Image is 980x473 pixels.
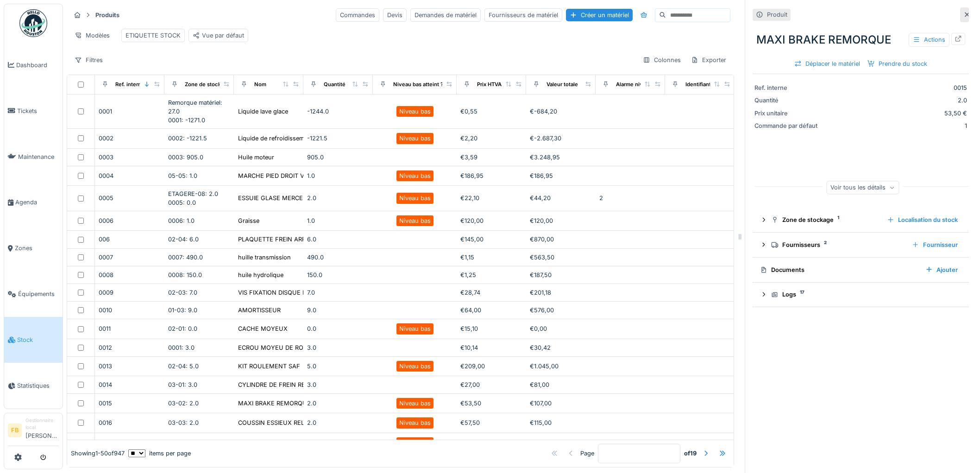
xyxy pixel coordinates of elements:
[99,380,161,389] div: 0014
[307,194,369,202] div: 2.0
[530,399,592,408] div: €107,00
[15,244,59,252] span: Zones
[547,81,578,88] div: Valeur totale
[18,152,59,161] span: Maintenance
[168,363,199,370] span: 02-04: 5.0
[168,154,203,161] span: 0003: 905.0
[307,306,369,315] div: 9.0
[754,109,824,118] div: Prix unitaire
[530,306,592,315] div: €576,00
[530,288,592,297] div: €201,18
[767,10,787,19] div: Produit
[530,380,592,389] div: €81,00
[168,419,199,426] span: 03-03: 2.0
[99,288,161,297] div: 0009
[324,81,346,88] div: Quantité
[168,381,197,388] span: 03-01: 3.0
[4,271,63,317] a: Équipements
[307,216,369,225] div: 1.0
[92,11,123,19] strong: Produits
[18,290,59,298] span: Équipements
[307,271,369,279] div: 150.0
[168,307,197,314] span: 01-03: 9.0
[754,121,824,130] div: Commande par défaut
[530,418,592,427] div: €115,00
[168,236,199,243] span: 02-04: 6.0
[828,121,967,130] div: 1
[4,42,63,88] a: Dashboard
[530,235,592,244] div: €870,00
[70,53,107,67] div: Filtres
[530,216,592,225] div: €120,00
[460,271,522,279] div: €1,25
[238,107,288,116] div: Liquide lave glace
[639,53,685,67] div: Colonnes
[460,153,522,162] div: €3,59
[15,198,59,207] span: Agenda
[530,324,592,333] div: €0,00
[25,417,59,444] li: [PERSON_NAME]
[908,239,961,251] div: Fournisseur
[4,363,63,409] a: Statistiques
[16,61,59,69] span: Dashboard
[684,449,697,458] strong: of 19
[826,181,899,194] div: Voir tous les détails
[864,57,931,70] div: Prendre du stock
[238,216,259,225] div: Graisse
[399,194,431,202] div: Niveau bas
[580,449,594,458] div: Page
[4,88,63,134] a: Tickets
[99,399,161,408] div: 0015
[922,264,961,276] div: Ajouter
[99,194,161,202] div: 0005
[530,171,592,180] div: €186,95
[307,438,369,447] div: 1.0
[460,380,522,389] div: €27,00
[687,53,730,67] div: Exporter
[756,286,965,303] summary: Logs17
[399,362,431,371] div: Niveau bas
[168,172,197,179] span: 05-05: 1.0
[238,399,311,408] div: MAXI BRAKE REMORQUE
[399,438,431,447] div: Niveau bas
[460,418,522,427] div: €57,50
[828,109,967,118] div: 53,50 €
[756,211,965,228] summary: Zone de stockage1Localisation du stock
[399,134,431,143] div: Niveau bas
[238,306,281,315] div: AMORTISSEUR
[99,107,161,116] div: 0001
[193,31,244,40] div: Vue par défaut
[410,8,481,22] div: Demandes de matériel
[238,153,274,162] div: Huile moteur
[616,81,662,88] div: Alarme niveau bas
[238,171,379,180] div: MARCHE PIED DROIT VOLVO 2EME GENERATION
[168,439,186,446] span: 01: 1.0
[460,253,522,262] div: €1,15
[168,400,199,407] span: 03-02: 2.0
[168,190,218,197] span: ETAGERE-08: 2.0
[168,99,222,115] span: Remorque matériel: 27.0
[530,343,592,352] div: €30,42
[399,418,431,427] div: Niveau bas
[25,417,59,431] div: Gestionnaire local
[530,362,592,371] div: €1.045,00
[70,29,114,42] div: Modèles
[8,423,22,437] li: FB
[307,134,369,143] div: -1221.5
[99,253,161,262] div: 0007
[460,343,522,352] div: €10,14
[460,134,522,143] div: €2,20
[168,344,195,351] span: 0001: 3.0
[307,343,369,352] div: 3.0
[828,96,967,105] div: 2.0
[307,235,369,244] div: 6.0
[599,194,661,202] div: 2
[238,362,300,371] div: KIT ROULEMENT SAF
[4,317,63,363] a: Stock
[168,254,203,261] span: 0007: 490.0
[99,171,161,180] div: 0004
[99,362,161,371] div: 0013
[399,216,431,225] div: Niveau bas
[71,449,125,458] div: Showing 1 - 50 of 947
[99,271,161,279] div: 0008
